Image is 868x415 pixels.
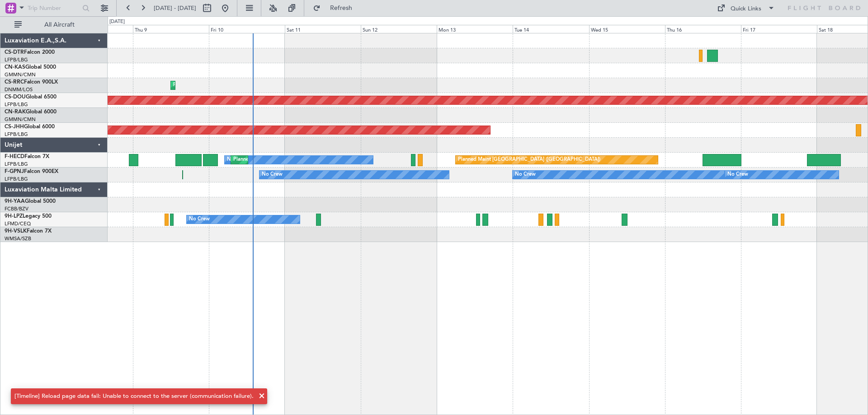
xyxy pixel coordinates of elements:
[458,153,600,167] div: Planned Maint [GEOGRAPHIC_DATA] ([GEOGRAPHIC_DATA])
[727,168,748,182] div: No Crew
[437,25,513,33] div: Mon 13
[5,161,28,168] a: LFPB/LBG
[322,5,360,11] span: Refresh
[109,18,125,26] div: [DATE]
[5,65,25,70] span: CN-KAS
[5,116,36,123] a: GMMN/CMN
[154,4,196,12] span: [DATE] - [DATE]
[5,220,31,227] a: LFMD/CEQ
[5,214,52,219] a: 9H-LPZLegacy 500
[309,1,363,15] button: Refresh
[24,22,95,28] span: All Aircraft
[262,168,283,182] div: No Crew
[5,65,56,70] a: CN-KASGlobal 5000
[5,228,27,234] span: 9H-VSLK
[5,79,58,85] a: CS-RRCFalcon 900LX
[5,101,28,108] a: LFPB/LBG
[361,25,437,33] div: Sun 12
[5,228,52,234] a: 9H-VSLKFalcon 7X
[589,25,665,33] div: Wed 15
[189,213,210,226] div: No Crew
[5,94,26,100] span: CS-DOU
[5,50,24,55] span: CS-DTR
[513,25,589,33] div: Tue 14
[5,79,24,85] span: CS-RRC
[28,1,80,15] input: Trip Number
[5,124,55,130] a: CS-JHHGlobal 6000
[712,1,779,15] button: Quick Links
[227,153,248,167] div: No Crew
[209,25,285,33] div: Fri 10
[5,50,55,55] a: CS-DTRFalcon 2000
[5,235,31,242] a: WMSA/SZB
[741,25,817,33] div: Fri 17
[5,176,28,182] a: LFPB/LBG
[14,392,254,401] div: [Timeline] Reload page data fail: Unable to connect to the server (communication failure).
[5,86,33,93] a: DNMM/LOS
[5,94,57,100] a: CS-DOUGlobal 6500
[5,199,56,204] a: 9H-YAAGlobal 5000
[5,205,28,212] a: FCBB/BZV
[5,56,28,63] a: LFPB/LBG
[5,154,24,159] span: F-HECD
[5,131,28,138] a: LFPB/LBG
[10,18,98,32] button: All Aircraft
[665,25,741,33] div: Thu 16
[5,71,36,78] a: GMMN/CMN
[5,154,49,159] a: F-HECDFalcon 7X
[285,25,361,33] div: Sat 11
[731,5,761,14] div: Quick Links
[5,214,23,219] span: 9H-LPZ
[5,109,26,115] span: CN-RAK
[5,199,25,204] span: 9H-YAA
[5,109,57,115] a: CN-RAKGlobal 6000
[133,25,209,33] div: Thu 9
[5,169,24,174] span: F-GPNJ
[5,124,24,130] span: CS-JHH
[515,168,536,182] div: No Crew
[233,153,376,167] div: Planned Maint [GEOGRAPHIC_DATA] ([GEOGRAPHIC_DATA])
[173,79,267,92] div: Planned Maint Lagos ([PERSON_NAME])
[5,169,58,174] a: F-GPNJFalcon 900EX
